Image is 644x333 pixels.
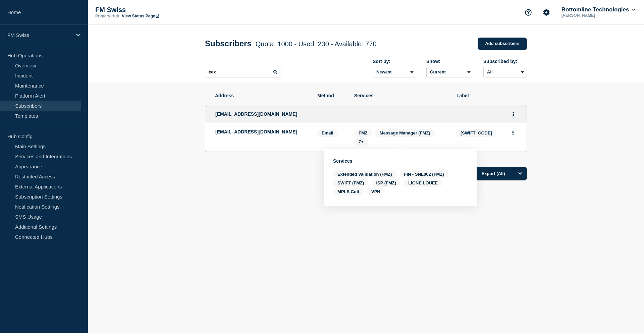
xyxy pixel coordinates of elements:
[426,67,473,77] select: Deleted
[373,67,416,77] select: Sort by
[215,93,307,98] span: Address
[471,167,527,180] button: Export (All)
[539,5,553,19] button: Account settings
[483,67,527,77] select: Subscribed by
[333,158,467,164] h3: Services
[7,32,72,38] p: FM Swiss
[478,38,527,50] a: Add subscribers
[560,6,637,13] button: Bottomline Technologies
[333,179,368,187] span: SWIFT (FMZ)
[256,40,377,48] span: Quota: 1000 - Used: 230 - Available: 770
[333,188,364,196] span: MPLS Colt
[426,59,473,64] div: Show:
[205,67,281,77] input: Search subscribers
[359,139,364,144] span: 7+
[400,170,448,178] span: FIN - SNL002 (FMZ)
[521,5,535,19] button: Support
[514,167,527,180] button: Options
[367,188,385,196] span: VPN
[317,93,344,98] span: Method
[457,93,517,98] span: Label
[333,170,396,178] span: Extended Validation (FMZ)
[122,14,159,18] a: View Status Page
[215,129,307,134] p: [EMAIL_ADDRESS][DOMAIN_NAME]
[483,59,527,64] div: Subscribed by:
[95,6,229,14] p: FM Swiss
[317,129,338,137] span: Email
[205,39,377,48] h1: Subscribers
[380,130,430,135] span: Message Manager (FMZ)
[509,109,518,119] button: Actions
[359,130,368,135] span: FMZ
[560,13,630,18] p: [PERSON_NAME]
[354,93,446,98] span: Services
[215,111,297,117] span: [EMAIL_ADDRESS][DOMAIN_NAME]
[404,179,442,187] span: LIGNE LOUEE
[95,14,119,18] p: Primary Hub
[373,59,416,64] div: Sort by:
[509,127,517,138] button: Actions
[456,129,496,137] span: [SWIFT_CODE]
[372,179,400,187] span: ISP (FMZ)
